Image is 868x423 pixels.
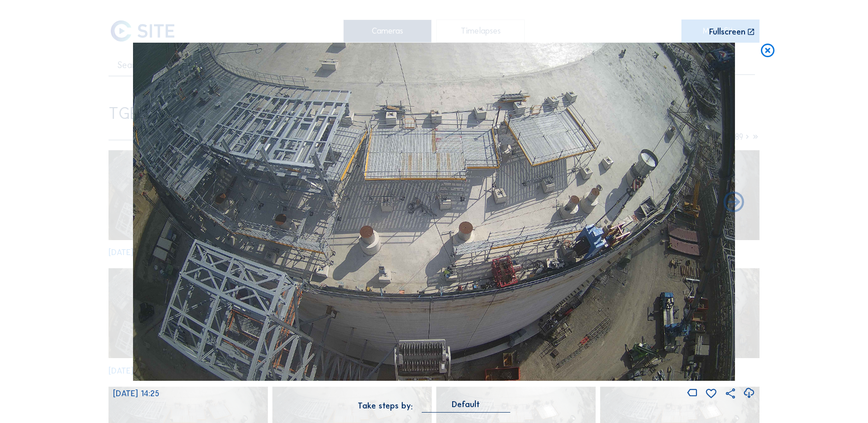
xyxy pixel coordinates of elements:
[133,43,735,381] img: Image
[721,191,746,216] i: Back
[422,400,510,413] div: Default
[452,400,480,408] div: Default
[113,389,159,398] span: [DATE] 14:25
[709,28,745,36] div: Fullscreen
[358,402,413,410] div: Take steps by:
